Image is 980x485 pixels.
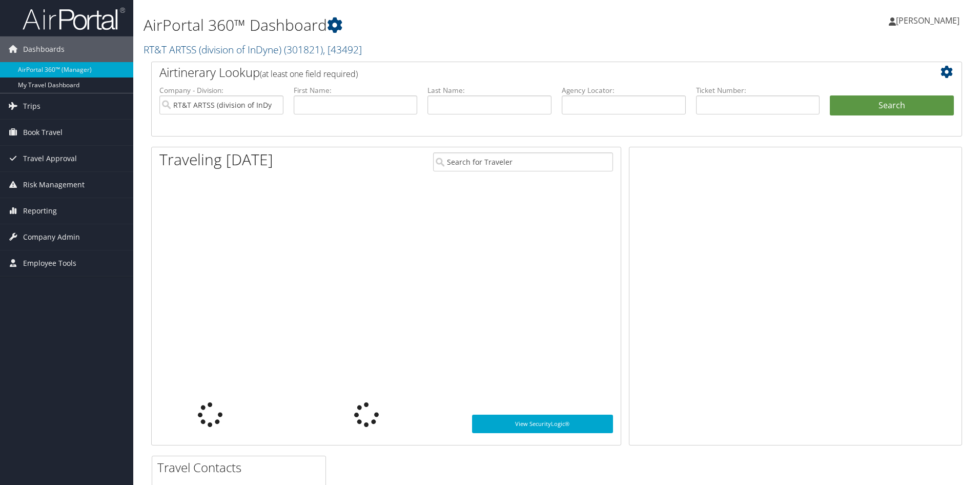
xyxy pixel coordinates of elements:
[23,146,77,171] span: Travel Approval
[23,172,85,198] span: Risk Management
[472,415,613,433] a: View SecurityLogic®
[433,152,613,171] input: Search for Traveler
[830,95,954,116] button: Search
[260,68,358,80] span: (at least one field required)
[562,85,686,95] label: Agency Locator:
[23,120,63,145] span: Book Travel
[284,43,323,56] span: ( 301821 )
[896,15,959,26] span: [PERSON_NAME]
[23,250,76,276] span: Employee Tools
[23,93,40,119] span: Trips
[144,14,695,36] h1: AirPortal 360™ Dashboard
[323,43,362,56] span: , [ 43492 ]
[294,85,418,95] label: First Name:
[23,198,57,224] span: Reporting
[23,7,125,31] img: airportal-logo.png
[427,85,552,95] label: Last Name:
[23,224,80,250] span: Company Admin
[159,64,886,81] h2: Airtinerary Lookup
[157,459,325,476] h2: Travel Contacts
[889,5,970,36] a: [PERSON_NAME]
[159,149,273,170] h1: Traveling [DATE]
[144,43,362,56] a: RT&T ARTSS (division of InDyne)
[159,85,283,95] label: Company - Division:
[23,36,65,62] span: Dashboards
[696,85,820,95] label: Ticket Number:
